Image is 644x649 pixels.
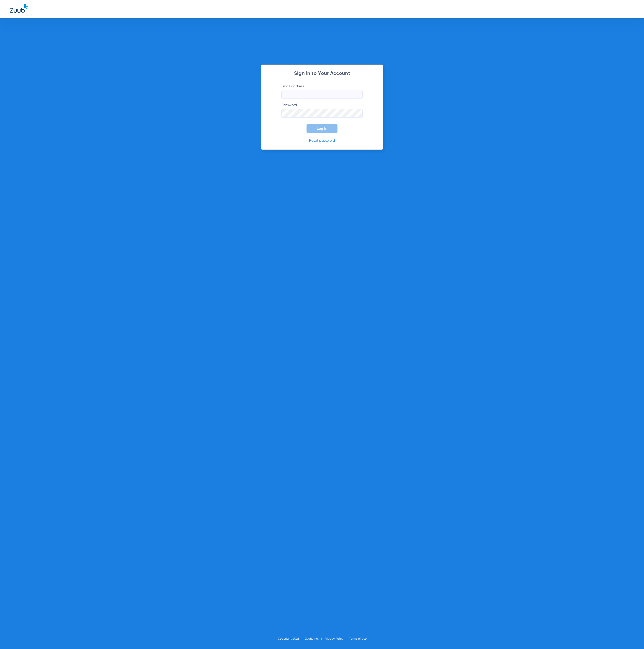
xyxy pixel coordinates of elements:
li: Zuub, Inc. [305,636,325,641]
li: Copyright 2025 [278,636,305,641]
label: Password [281,103,363,118]
input: Password [281,109,363,118]
span: Log In [317,126,327,131]
h2: Sign In to Your Account [274,71,370,76]
a: Terms of Use [349,637,367,640]
input: Email address [281,90,363,99]
button: Log In [307,124,337,133]
a: Reset password [309,139,335,142]
label: Email address [281,84,363,99]
a: Privacy Policy [325,637,343,640]
img: Zuub Logo [10,4,28,13]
